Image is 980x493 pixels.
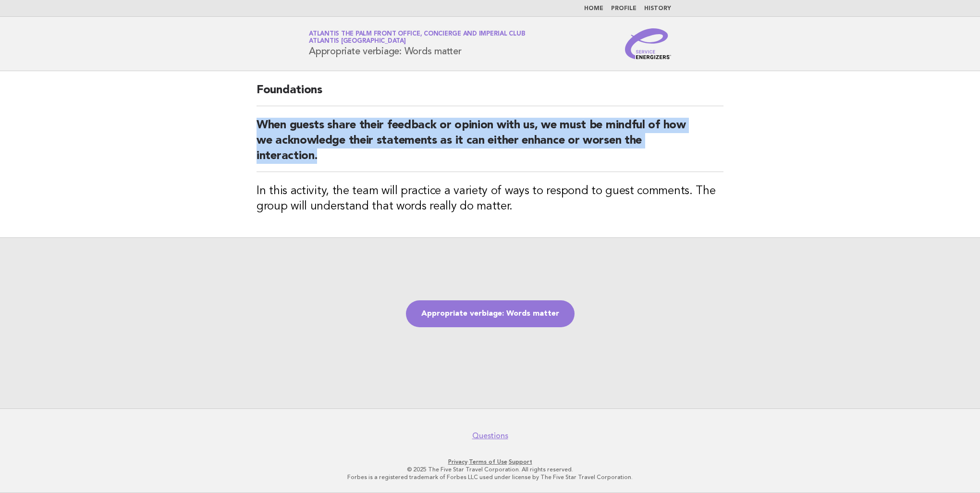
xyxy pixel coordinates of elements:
a: Atlantis The Palm Front Office, Concierge and Imperial ClubAtlantis [GEOGRAPHIC_DATA] [309,31,525,44]
a: Questions [472,431,508,441]
a: Privacy [448,458,467,465]
h3: In this activity, the team will practice a variety of ways to respond to guest comments. The grou... [257,184,723,214]
a: Support [509,458,532,465]
p: · · [196,458,784,466]
h2: Foundations [257,83,723,106]
img: Service Energizers [625,28,671,59]
h2: When guests share their feedback or opinion with us, we must be mindful of how we acknowledge the... [257,118,723,172]
a: Appropriate verbiage: Words matter [406,300,575,327]
p: © 2025 The Five Star Travel Corporation. All rights reserved. [196,466,784,473]
a: Home [584,6,603,12]
a: History [644,6,671,12]
a: Profile [611,6,637,12]
span: Atlantis [GEOGRAPHIC_DATA] [309,38,406,45]
p: Forbes is a registered trademark of Forbes LLC used under license by The Five Star Travel Corpora... [196,473,784,481]
a: Terms of Use [469,458,507,465]
h1: Appropriate verbiage: Words matter [309,31,525,56]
